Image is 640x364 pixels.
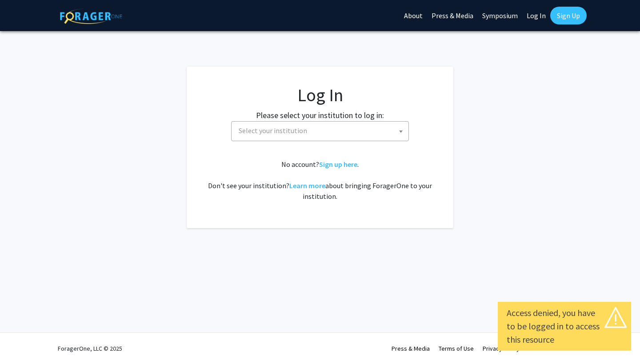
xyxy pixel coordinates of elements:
[483,344,520,352] a: Privacy Policy
[204,84,436,106] h1: Log In
[235,122,408,140] span: Select your institution
[439,344,474,352] a: Terms of Use
[231,121,409,141] span: Select your institution
[60,8,122,24] img: ForagerOne Logo
[239,126,307,135] span: Select your institution
[204,159,436,202] div: No account? . Don't see your institution? about bringing ForagerOne to your institution.
[507,306,622,346] div: Access denied, you have to be logged in to access this resource
[256,109,384,121] label: Please select your institution to log in:
[58,333,122,364] div: ForagerOne, LLC © 2025
[550,7,587,24] a: Sign Up
[392,344,430,352] a: Press & Media
[319,160,357,169] a: Sign up here
[289,181,325,190] a: Learn more about bringing ForagerOne to your institution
